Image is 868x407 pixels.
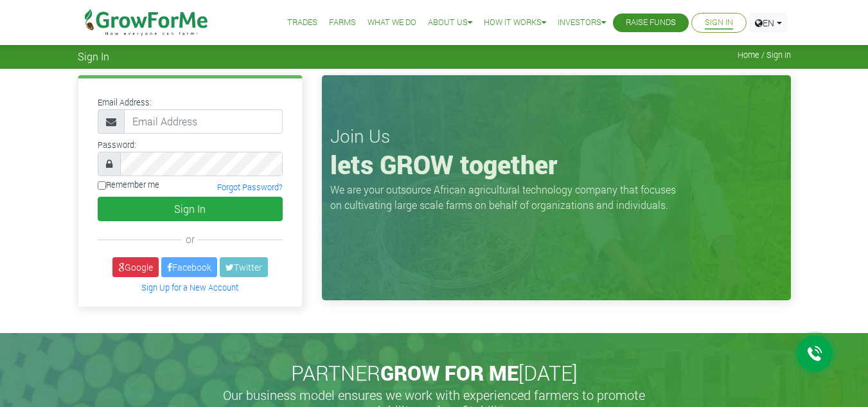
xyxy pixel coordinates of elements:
div: or [98,231,283,247]
label: Remember me [98,179,159,191]
h1: lets GROW together [330,149,783,180]
a: Farms [329,16,356,30]
h3: Join Us [330,125,783,147]
span: Sign In [78,50,109,62]
input: Email Address [124,109,283,134]
a: Sign In [705,16,733,30]
span: Home / Sign In [738,50,791,60]
a: EN [749,13,788,33]
a: Trades [287,16,317,30]
a: Sign Up for a New Account [141,282,238,293]
a: Investors [558,16,606,30]
label: Password: [98,139,136,151]
a: Forgot Password? [217,182,283,192]
a: How it Works [484,16,546,30]
h2: PARTNER [DATE] [83,361,786,385]
p: We are your outsource African agricultural technology company that focuses on cultivating large s... [330,182,684,213]
a: About Us [428,16,472,30]
button: Sign In [98,197,283,221]
span: GROW FOR ME [380,359,518,386]
a: Google [112,257,159,277]
label: Email Address: [98,96,152,109]
a: What We Do [368,16,416,30]
input: Remember me [98,181,106,190]
a: Raise Funds [626,16,676,30]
